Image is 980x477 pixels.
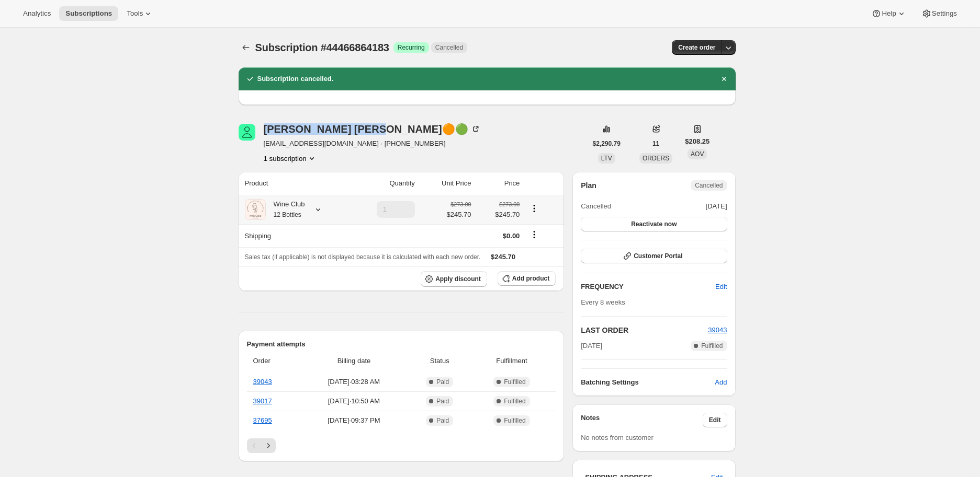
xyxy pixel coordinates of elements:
span: Every 8 weeks [581,298,625,306]
h6: Batching Settings [581,377,715,388]
span: Cancelled [695,181,723,190]
button: Add product [498,271,556,286]
button: Product actions [264,153,317,164]
button: Dismiss notification [717,72,731,86]
span: $208.25 [685,136,709,147]
button: Subscriptions [239,40,253,55]
span: AOV [691,150,704,158]
button: Apply discount [421,271,487,287]
h2: Payment attempts [247,339,556,350]
small: 12 Bottles [274,211,301,218]
span: Lorrayne Hayes🟠🟢 [239,124,255,141]
span: Fulfilled [504,397,525,405]
h2: Plan [581,180,596,191]
span: [DATE] · 09:37 PM [302,415,405,426]
span: $245.70 [446,210,471,220]
button: Edit [709,278,733,295]
span: Fulfilled [504,416,525,425]
h3: Notes [581,413,703,427]
span: [DATE] · 03:28 AM [302,377,405,387]
span: Create order [678,43,715,52]
span: Edit [715,282,727,292]
span: $245.70 [491,253,515,261]
button: Create order [672,40,722,55]
span: No notes from customer [581,434,654,441]
button: Product actions [526,203,543,214]
img: product img [245,199,266,220]
button: Next [261,438,276,453]
th: Unit Price [418,172,475,195]
span: Fulfilled [504,378,525,386]
a: 39043 [253,378,272,386]
span: Tools [127,9,143,18]
button: Analytics [17,6,57,21]
nav: Pagination [247,438,556,453]
span: Paid [436,416,449,425]
button: 39043 [708,325,727,335]
span: 11 [652,139,659,148]
h2: Subscription cancelled. [257,74,334,84]
span: [DATE] [706,201,727,212]
button: Add [708,374,733,391]
button: Reactivate now [581,217,727,231]
th: Order [247,350,300,373]
th: Product [239,172,348,195]
span: Customer Portal [634,252,682,260]
button: Settings [915,6,963,21]
span: Subscription #44466864183 [255,42,389,53]
div: [PERSON_NAME] [PERSON_NAME]🟠🟢 [264,124,481,134]
span: [DATE] [581,341,602,351]
span: $245.70 [477,210,520,220]
span: $2,290.79 [593,139,621,148]
span: Fulfillment [474,356,549,366]
span: Subscriptions [65,9,112,18]
span: Fulfilled [701,342,723,350]
button: $2,290.79 [587,136,627,151]
span: Settings [932,9,957,18]
span: $0.00 [503,232,520,240]
span: LTV [601,155,612,162]
span: Cancelled [435,43,463,52]
small: $273.00 [450,201,471,207]
a: 39043 [708,326,727,334]
button: Customer Portal [581,249,727,263]
h2: FREQUENCY [581,282,715,292]
button: Edit [703,413,727,427]
span: Cancelled [581,201,611,212]
div: Wine Club [266,199,305,220]
span: Add [715,377,727,388]
span: Paid [436,397,449,405]
span: Billing date [302,356,405,366]
button: Shipping actions [526,229,543,240]
span: Help [882,9,896,18]
button: Help [865,6,913,21]
span: Edit [709,416,721,424]
button: Subscriptions [59,6,118,21]
span: Status [412,356,468,366]
a: 37695 [253,416,272,424]
th: Quantity [348,172,418,195]
th: Price [474,172,523,195]
span: [DATE] · 10:50 AM [302,396,405,406]
small: $273.00 [499,201,520,207]
span: Analytics [23,9,51,18]
span: Recurring [398,43,425,52]
th: Shipping [239,224,348,247]
a: 39017 [253,397,272,405]
span: ORDERS [643,155,669,162]
button: 11 [646,136,666,151]
span: Paid [436,378,449,386]
h2: LAST ORDER [581,325,708,335]
button: Tools [120,6,160,21]
span: Sales tax (if applicable) is not displayed because it is calculated with each new order. [245,253,481,261]
span: Reactivate now [631,220,677,228]
span: Add product [512,274,549,283]
span: [EMAIL_ADDRESS][DOMAIN_NAME] · [PHONE_NUMBER] [264,138,481,149]
span: Apply discount [435,275,481,283]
